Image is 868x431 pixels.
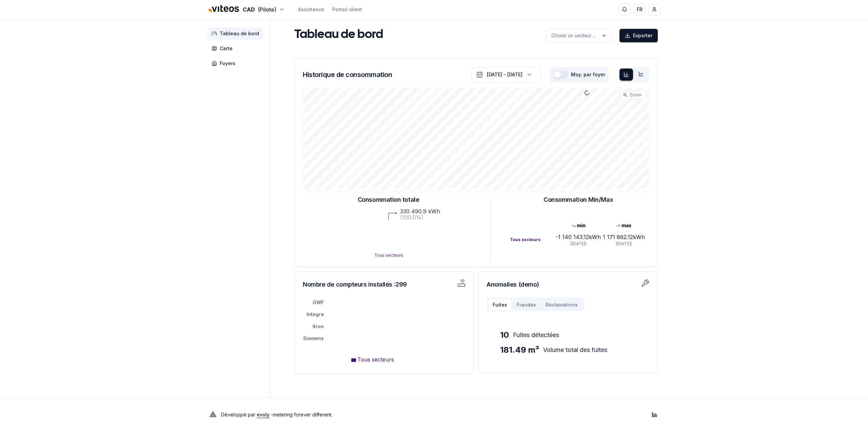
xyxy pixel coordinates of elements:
[313,324,324,329] tspan: Itron
[208,409,218,420] img: Evoly Logo
[601,241,647,247] div: ([DATE])
[298,6,324,13] a: Assistance
[472,67,540,82] button: [DATE] - [DATE]
[500,345,539,355] span: 181.49 m³
[243,5,255,14] span: CAD
[374,253,403,258] text: Tous secteurs
[637,6,643,13] span: FR
[208,57,266,70] a: Foyers
[358,195,419,204] h3: Consommation totale
[208,1,240,17] img: Viteos - CAD Logo
[601,222,647,229] div: max
[541,299,583,311] button: Réclamations
[601,233,647,241] div: 1 171 862.12 kWh
[571,72,605,77] label: Moy. par foyer
[313,299,324,305] tspan: GWF
[633,3,646,16] button: FR
[220,30,259,37] span: Tableau de bord
[543,345,607,355] span: Volume total des fuites
[294,28,383,42] h1: Tableau de bord
[544,195,613,204] h3: Consommation Min/Max
[500,330,509,340] span: 10
[487,280,649,289] h3: Anomalies (demo)
[303,70,392,79] h3: Historique de consommation
[488,299,512,311] button: Fuites
[510,237,555,242] div: Tous secteurs
[400,214,423,221] text: (100.0%)
[221,410,332,419] p: Développé par - metering forever different .
[208,27,266,40] a: Tableau de bord
[513,330,559,340] span: Fuites détectées
[555,241,601,247] div: ([DATE])
[220,60,235,67] span: Foyers
[551,32,596,39] p: Choisir un secteur ...
[303,280,420,289] h3: Nombre de compteurs installés : 299
[555,233,601,241] div: -1 140 143.12 kWh
[220,45,233,52] span: Carte
[357,356,394,363] span: Tous secteurs
[257,412,270,417] a: evoly
[546,29,613,42] button: label
[400,208,440,215] text: 330 490.9 kWh
[512,299,541,311] button: Fraudes
[208,42,266,55] a: Carte
[307,311,324,317] tspan: Integra
[208,2,284,17] button: CAD(Pilote)
[555,222,601,229] div: min
[258,5,276,14] span: (Pilote)
[332,6,362,13] a: Portail client
[487,71,522,78] div: [DATE] - [DATE]
[303,335,324,341] tspan: Siemens
[630,92,642,98] span: Zoom
[619,29,658,42] button: Exporter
